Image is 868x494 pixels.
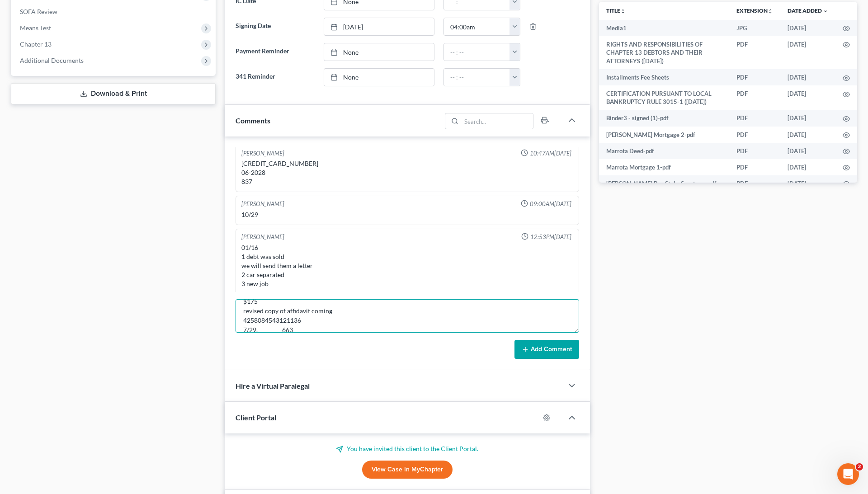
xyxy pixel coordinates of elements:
td: [DATE] [780,159,835,175]
span: Comments [236,116,270,125]
button: Add Comment [514,340,579,359]
td: PDF [729,69,780,85]
div: 01/16 1 debt was sold we will send them a letter 2 car separated 3 new job [241,243,573,288]
td: JPG [729,20,780,36]
span: Means Test [20,24,51,32]
td: PDF [729,36,780,69]
div: [PERSON_NAME] [241,200,284,208]
iframe: Intercom live chat [837,463,859,485]
a: [DATE] [324,18,434,35]
a: None [324,43,434,61]
td: [DATE] [780,110,835,127]
label: Signing Date [231,18,319,36]
a: None [324,69,434,86]
a: Download & Print [11,83,216,104]
td: Binder3 - signed (1)-pdf [599,110,729,127]
div: [PERSON_NAME] [241,149,284,158]
input: -- : -- [444,43,509,61]
p: You have invited this client to the Client Portal. [236,444,579,453]
label: Payment Reminder [231,43,319,61]
span: Hire a Virtual Paralegal [236,381,310,390]
label: 341 Reminder [231,68,319,86]
span: 10:47AM[DATE] [530,149,571,158]
td: PDF [729,110,780,127]
input: -- : -- [444,18,509,35]
td: [PERSON_NAME] Pay Stubs Spectrum-pdf [599,175,729,192]
span: 12:53PM[DATE] [530,233,571,241]
td: PDF [729,85,780,110]
span: Chapter 13 [20,40,52,48]
div: [PERSON_NAME] [241,233,284,241]
td: [DATE] [780,143,835,159]
a: View Case in MyChapter [362,461,453,479]
td: [DATE] [780,36,835,69]
td: PDF [729,159,780,175]
input: -- : -- [444,69,509,86]
td: [DATE] [780,20,835,36]
a: Titleunfold_more [606,7,626,14]
i: unfold_more [620,9,626,14]
td: RIGHTS AND RESPONSIBILITIES OF CHAPTER 13 DEBTORS AND THEIR ATTORNEYS ([DATE]) [599,36,729,69]
span: 09:00AM[DATE] [530,200,571,208]
td: PDF [729,127,780,143]
span: 2 [856,463,863,470]
td: [DATE] [780,127,835,143]
td: Installments Fee Sheets [599,69,729,85]
td: [DATE] [780,69,835,85]
div: [CREDIT_CARD_NUMBER] 06-2028 837 [241,159,573,186]
td: Marrota Deed-pdf [599,143,729,159]
td: CERTIFICATION PURSUANT TO LOCAL BANKRUPTCY RULE 3015-1 ([DATE]) [599,85,729,110]
td: Marrota Mortgage 1-pdf [599,159,729,175]
div: 10/29 [241,210,573,219]
td: Media1 [599,20,729,36]
td: [PERSON_NAME] Mortgage 2-pdf [599,127,729,143]
a: Extensionunfold_more [736,7,773,14]
td: [DATE] [780,85,835,110]
i: unfold_more [768,9,773,14]
span: Additional Documents [20,56,84,64]
td: PDF [729,175,780,192]
i: expand_more [823,9,828,14]
a: SOFA Review [13,4,216,20]
input: Search... [461,113,533,129]
td: [DATE] [780,175,835,192]
span: Client Portal [236,413,276,422]
td: PDF [729,143,780,159]
span: SOFA Review [20,8,57,15]
a: Date Added expand_more [788,7,828,14]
